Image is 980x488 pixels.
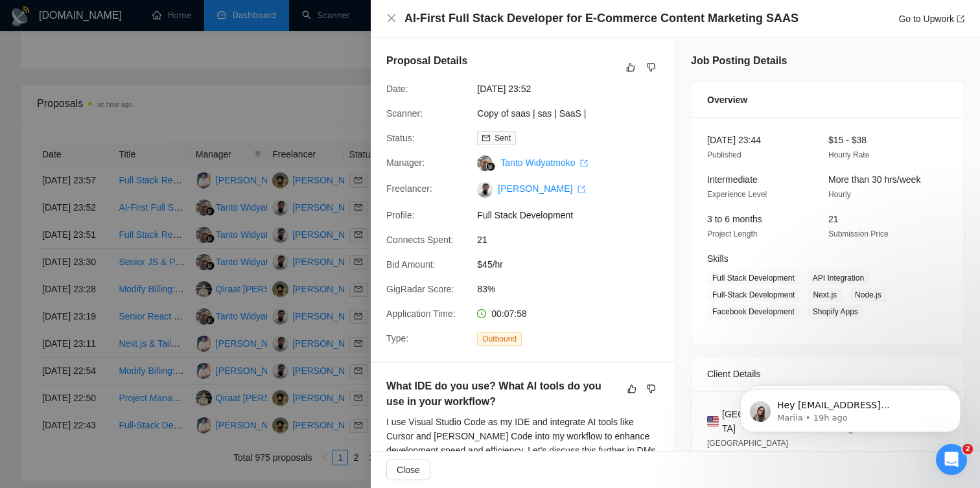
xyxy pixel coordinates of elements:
span: Submission Price [828,229,889,238]
span: Next.js [808,288,842,302]
span: Bid Amount: [386,259,436,270]
span: mail [482,134,490,142]
span: GigRadar Score: [386,284,454,294]
span: like [626,62,635,73]
p: Message from Mariia, sent 19h ago [56,50,224,62]
span: Hey [EMAIL_ADDRESS][DOMAIN_NAME], Do you want to learn how to integrate GigRadar with your CRM of... [56,38,222,306]
span: [DATE] 23:44 [707,135,761,145]
span: export [577,185,585,193]
span: Close [397,463,420,477]
button: dislike [644,60,659,75]
span: dislike [647,62,656,73]
span: Intermediate [707,174,758,185]
span: 83% [477,282,671,296]
button: like [624,381,640,397]
span: close [386,13,397,23]
span: $45/hr [477,257,671,272]
span: export [957,15,964,23]
span: Hourly [828,190,851,199]
h5: Proposal Details [386,53,467,69]
div: I use Visual Studio Code as my IDE and integrate AI tools like Cursor and [PERSON_NAME] Code into... [386,415,659,472]
button: dislike [644,381,659,397]
span: Full-Stack Development [707,288,800,302]
img: gigradar-bm.png [486,162,495,171]
span: More than 30 hrs/week [828,174,920,185]
button: Close [386,459,430,480]
span: Freelancer: [386,183,432,194]
span: Hourly Rate [828,150,869,159]
span: Full Stack Development [477,208,671,222]
a: Go to Upworkexport [898,14,964,24]
iframe: Intercom notifications message [721,362,980,453]
span: 2 [962,444,973,454]
span: like [627,384,636,394]
h5: Job Posting Details [691,53,787,69]
span: 21 [477,233,671,247]
span: Facebook Development [707,305,800,319]
a: [PERSON_NAME] export [498,183,585,194]
span: 00:07:58 [491,308,527,319]
iframe: Intercom live chat [936,444,967,475]
span: Connects Spent: [386,235,454,245]
span: dislike [647,384,656,394]
span: [DATE] 23:52 [477,82,671,96]
div: Client Details [707,356,948,391]
span: Overview [707,93,747,107]
span: [GEOGRAPHIC_DATA] 02:45 PM [707,439,788,463]
span: Type: [386,333,408,343]
span: Project Length [707,229,757,238]
span: Skills [707,253,729,264]
span: Date: [386,84,408,94]
span: Shopify Apps [808,305,863,319]
button: Close [386,13,397,24]
span: Sent [495,134,511,143]
span: Outbound [477,332,522,346]
a: Copy of saas | sas | SaaS | [477,108,586,119]
span: 3 to 6 months [707,214,762,224]
span: clock-circle [477,309,486,318]
img: 🇺🇸 [707,414,719,428]
span: API Integration [808,271,869,285]
span: Scanner: [386,108,423,119]
span: Profile: [386,210,415,220]
span: Experience Level [707,190,767,199]
span: 21 [828,214,839,224]
span: Status: [386,133,415,143]
h5: What IDE do you use? What AI tools do you use in your workflow? [386,378,618,410]
span: Full Stack Development [707,271,800,285]
span: Node.js [850,288,887,302]
span: export [580,159,588,167]
a: Tanto Widyatmoko export [500,157,588,168]
img: c1zMcIVwkjAWySiV3Frojj6x1pXDzvvzFbcSN1ZG4--bz75Jp82q7GyZtJxwVP9Twv [477,182,493,198]
span: Published [707,150,741,159]
span: $15 - $38 [828,135,867,145]
span: Application Time: [386,308,456,319]
span: Manager: [386,157,425,168]
button: like [623,60,638,75]
h4: AI-First Full Stack Developer for E-Commerce Content Marketing SAAS [404,10,799,27]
